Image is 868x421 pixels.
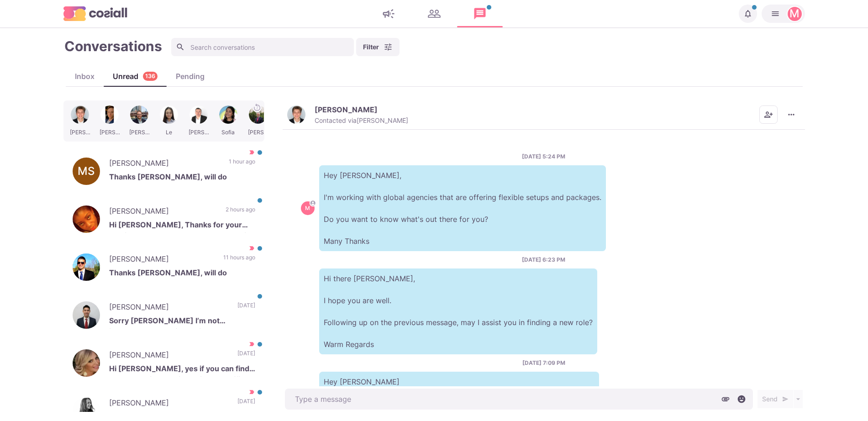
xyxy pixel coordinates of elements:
[229,158,255,171] p: 1 hour ago
[171,38,354,56] input: Search conversations
[319,268,597,354] p: Hi there [PERSON_NAME], I hope you are well. Following up on the previous message, may I assist y...
[319,165,606,251] p: Hey [PERSON_NAME], I'm working with global agencies that are offering flexible setups and package...
[719,392,732,406] button: Attach files
[109,397,228,411] p: [PERSON_NAME]
[310,200,315,205] svg: avatar
[167,71,214,82] div: Pending
[63,6,127,21] img: logo
[287,105,305,124] img: Luke Frank
[758,390,793,408] button: Send
[104,71,167,82] div: Unread
[109,315,255,329] p: Sorry [PERSON_NAME] I’m not interested thanks for asking
[522,256,565,264] p: [DATE] 6:23 PM
[782,105,800,124] button: More menu
[109,349,228,363] p: [PERSON_NAME]
[315,116,408,125] p: Contacted via [PERSON_NAME]
[109,205,216,219] p: [PERSON_NAME]
[522,359,565,367] p: [DATE] 7:09 PM
[735,392,748,406] button: Select emoji
[78,166,95,177] div: Manish Srivastava
[73,253,100,281] img: Tyler Petrizzi
[356,38,400,56] button: Filter
[109,158,220,171] p: [PERSON_NAME]
[145,72,155,81] p: 136
[73,349,100,377] img: Vivian Swerdloff
[109,267,255,281] p: Thanks [PERSON_NAME], will do
[522,153,565,161] p: [DATE] 5:24 PM
[305,205,310,211] div: Martin
[789,8,800,19] div: Martin
[64,38,162,54] h1: Conversations
[762,5,805,23] button: Martin
[237,301,255,315] p: [DATE]
[73,205,100,233] img: Ethel Akintoye Peters
[109,171,255,185] p: Thanks [PERSON_NAME], will do
[109,253,214,267] p: [PERSON_NAME]
[237,349,255,363] p: [DATE]
[759,105,778,124] button: Add add contacts
[109,363,255,377] p: Hi [PERSON_NAME], yes if you can find me something that is not in the staffing industry that woul...
[739,5,757,23] button: Notifications
[223,253,255,267] p: 11 hours ago
[226,205,255,219] p: 2 hours ago
[109,219,255,233] p: Hi [PERSON_NAME], Thanks for your email. I am ok where I am and not looking for a job. Regards [P...
[237,397,255,411] p: [DATE]
[73,301,100,329] img: Marcus Yeo
[315,105,378,114] p: [PERSON_NAME]
[109,301,228,315] p: [PERSON_NAME]
[287,105,408,125] button: Luke Frank[PERSON_NAME]Contacted via[PERSON_NAME]
[66,71,104,82] div: Inbox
